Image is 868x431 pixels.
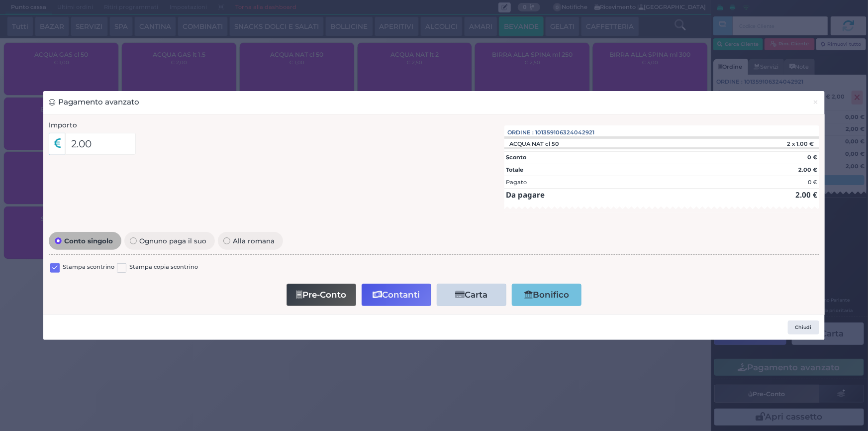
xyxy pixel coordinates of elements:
[506,178,527,187] div: Pagato
[506,190,545,200] strong: Da pagare
[506,154,526,161] strong: Sconto
[508,128,534,137] span: Ordine :
[437,284,506,306] button: Carta
[65,133,136,155] input: Es. 30.99
[536,128,595,137] span: 101359106324042921
[504,140,565,147] div: ACQUA NAT cl 50
[807,154,817,161] strong: 0 €
[807,91,824,113] button: Chiudi
[230,237,278,244] span: Alla romana
[788,321,819,334] button: Chiudi
[137,237,209,244] span: Ognuno paga il suo
[813,97,819,108] span: ×
[49,120,77,130] label: Importo
[795,190,817,200] strong: 2.00 €
[287,284,356,306] button: Pre-Conto
[63,263,114,272] label: Stampa scontrino
[49,97,139,108] h3: Pagamento avanzato
[62,237,116,244] span: Conto singolo
[362,284,431,306] button: Contanti
[798,166,817,173] strong: 2.00 €
[512,284,581,306] button: Bonifico
[506,166,523,173] strong: Totale
[129,263,198,272] label: Stampa copia scontrino
[808,178,817,187] div: 0 €
[740,140,819,147] div: 2 x 1.00 €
